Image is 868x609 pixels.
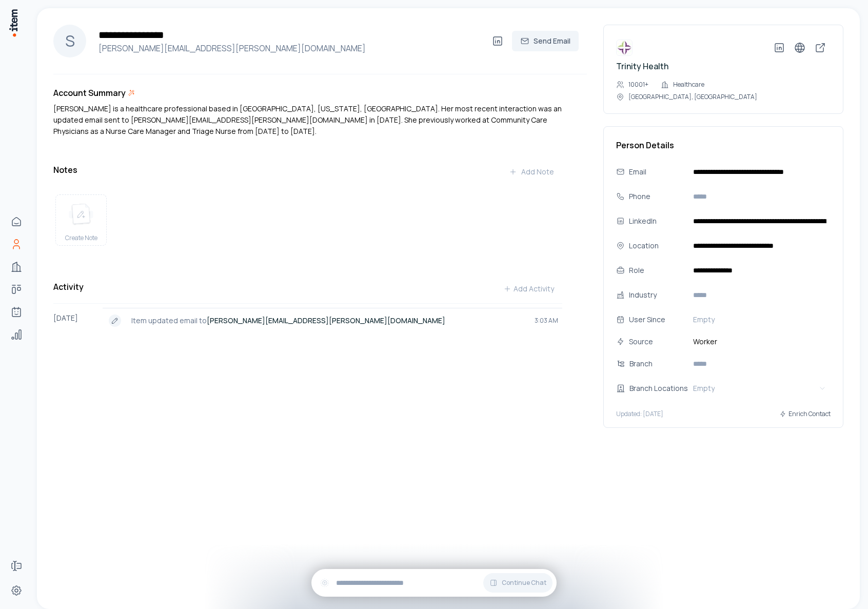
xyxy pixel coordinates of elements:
button: Empty [689,311,831,328]
span: Continue Chat [502,579,546,587]
p: Healthcare [673,81,704,89]
div: S [53,25,86,57]
div: Location [629,240,685,251]
h3: Notes [53,164,77,176]
p: [GEOGRAPHIC_DATA], [GEOGRAPHIC_DATA] [628,93,757,101]
strong: [PERSON_NAME][EMAIL_ADDRESS][PERSON_NAME][DOMAIN_NAME] [207,316,445,325]
div: Continue Chat [311,569,557,597]
a: Companies [6,257,27,277]
p: Item updated email to [131,316,526,326]
span: Create Note [65,234,97,242]
h3: Activity [53,281,84,293]
div: Industry [629,289,685,301]
div: Source [629,336,685,347]
button: create noteCreate Note [55,194,107,246]
div: [DATE] [53,308,103,333]
a: Settings [6,580,27,601]
div: Email [629,166,685,178]
h3: Account Summary [53,87,126,99]
a: People [6,234,27,254]
img: create note [69,203,93,226]
a: Deals [6,279,27,300]
div: Role [629,265,685,276]
div: User Since [629,314,685,325]
div: Branch [629,358,695,369]
button: Add Note [501,162,562,182]
a: Home [6,211,27,232]
a: Agents [6,302,27,322]
span: Empty [693,315,715,325]
img: Trinity Health [616,40,633,56]
button: Send Email [512,31,579,51]
div: Add Note [509,167,554,177]
h4: [PERSON_NAME][EMAIL_ADDRESS][PERSON_NAME][DOMAIN_NAME] [94,42,487,54]
img: Item Brain Logo [8,8,18,37]
div: [PERSON_NAME] is a healthcare professional based in [GEOGRAPHIC_DATA], [US_STATE], [GEOGRAPHIC_DA... [53,103,562,137]
span: Worker [689,336,831,347]
h3: Person Details [616,139,831,151]
p: Updated: [DATE] [616,410,663,418]
button: Add Activity [495,279,562,299]
div: LinkedIn [629,215,685,227]
a: Forms [6,556,27,576]
p: 10001+ [628,81,648,89]
a: Analytics [6,324,27,345]
div: Phone [629,191,685,202]
div: Branch Locations [629,383,695,394]
button: Continue Chat [483,573,553,593]
span: 3:03 AM [535,317,558,325]
button: Enrich Contact [779,405,831,423]
a: Trinity Health [616,61,668,72]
